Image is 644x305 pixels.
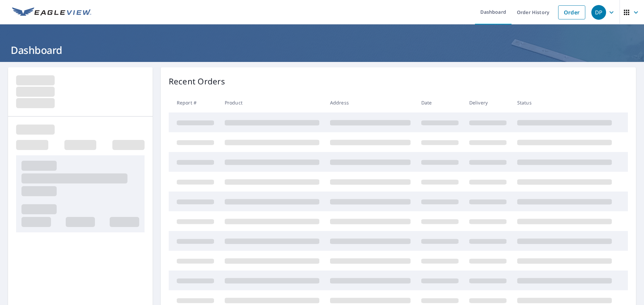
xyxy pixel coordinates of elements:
[512,93,617,112] th: Status
[12,7,91,17] img: EV Logo
[8,43,636,57] h1: Dashboard
[558,5,585,19] a: Order
[591,5,606,20] div: DP
[416,93,464,112] th: Date
[464,93,512,112] th: Delivery
[325,93,416,112] th: Address
[169,93,219,112] th: Report #
[169,75,225,87] p: Recent Orders
[219,93,325,112] th: Product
